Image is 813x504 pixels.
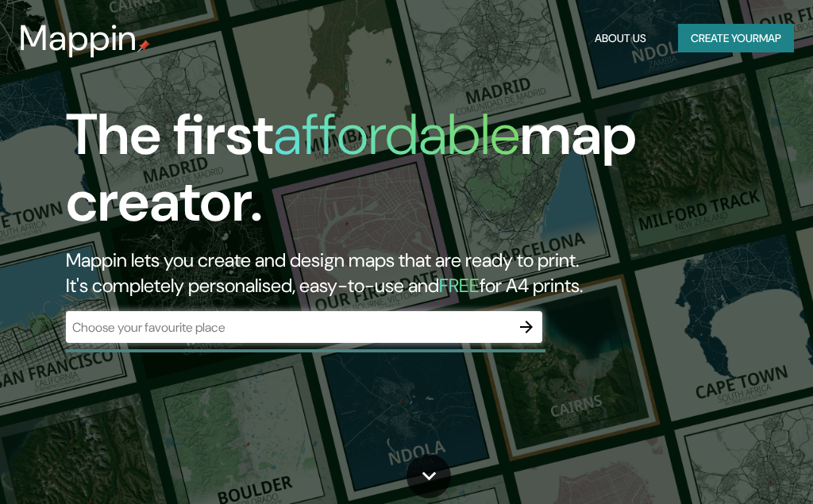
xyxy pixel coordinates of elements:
[66,248,716,298] h2: Mappin lets you create and design maps that are ready to print. It's completely personalised, eas...
[66,318,511,337] input: Choose your favourite place
[678,24,794,53] button: Create yourmap
[66,102,716,248] h1: The first map creator.
[672,442,796,487] iframe: Help widget launcher
[273,98,520,171] h1: affordable
[19,17,137,59] h3: Mappin
[588,24,653,53] button: About Us
[137,40,150,52] img: mappin-pin
[439,273,480,298] h5: FREE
